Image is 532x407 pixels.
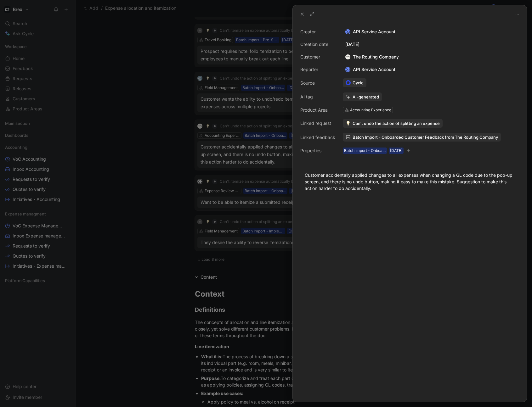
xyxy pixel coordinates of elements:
span: Batch Import - Onboarded Customer Feedback from The Routing Company [353,134,498,140]
div: Linked request [300,120,335,127]
a: Batch Import - Onboarded Customer Feedback from The Routing Company [343,133,501,142]
button: 💡Can't undo the action of splitting an expense [343,119,443,128]
img: logo [345,54,350,59]
div: The Routing Company [343,53,401,61]
div: API Service Account [343,66,398,73]
div: AI tag [300,93,335,101]
div: Batch Import - Onboarded Customer [344,148,386,154]
div: A [346,30,350,34]
span: Can't undo the action of splitting an expense [353,120,440,126]
a: Cycle [343,78,366,87]
div: Source [300,79,335,87]
button: AI-generated [343,92,382,101]
div: Accounting Experience [350,107,391,113]
div: A [346,68,350,72]
div: Properties [300,147,335,154]
div: AI-generated [353,94,379,100]
div: Customer accidentally applied changes to all expenses when changing a GL code due to the pop-up s... [305,172,515,192]
div: API Service Account [343,28,519,36]
div: [DATE] [343,41,519,48]
img: 💡 [346,121,351,126]
div: Product Area [300,106,335,114]
div: [DATE] [390,148,402,154]
div: Customer [300,53,335,61]
div: Linked feedback [300,134,335,141]
div: Creator [300,28,335,36]
div: Reporter [300,66,335,73]
div: Creation date [300,41,335,48]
